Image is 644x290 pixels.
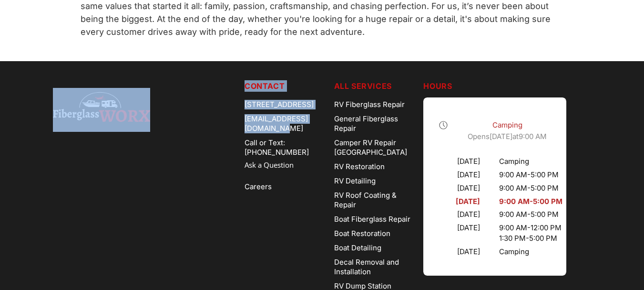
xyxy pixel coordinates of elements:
[499,170,562,180] div: 9:00 AM - 5:00 PM
[245,112,327,136] div: [EMAIL_ADDRESS][DOMAIN_NAME]
[423,80,591,92] h5: Hours
[468,132,547,141] span: Opens at
[439,197,480,206] div: [DATE]
[499,210,562,219] div: 9:00 AM - 5:00 PM
[334,160,416,174] a: RV Restoration
[334,212,416,226] a: Boat Fiberglass Repair
[439,210,480,219] div: [DATE]
[439,157,480,166] div: [DATE]
[439,223,480,243] div: [DATE]
[334,255,416,279] a: Decal Removal and Installation
[334,97,416,112] a: RV Fiberglass Repair
[334,174,416,188] a: RV Detailing
[334,80,416,92] h5: ALL SERVICES
[499,157,562,166] div: Camping
[439,183,480,193] div: [DATE]
[519,132,547,141] time: 9:00 AM
[499,247,562,257] div: Camping
[334,188,416,212] a: RV Roof Coating & Repair
[245,160,327,171] a: Ask a Question
[490,132,512,141] span: [DATE]
[499,234,562,243] div: 1:30 PM - 5:00 PM
[499,223,562,233] div: 9:00 AM - 12:00 PM
[499,197,562,206] div: 9:00 AM - 5:00 PM
[334,226,416,241] a: Boat Restoration
[334,136,416,160] a: Camper RV Repair [GEOGRAPHIC_DATA]
[334,112,416,136] a: General Fiberglass Repair
[334,241,416,255] a: Boat Detailing
[245,80,327,92] h5: Contact
[245,97,327,112] div: [STREET_ADDRESS]
[245,136,327,160] a: Call or Text: [PHONE_NUMBER]
[499,183,562,193] div: 9:00 AM - 5:00 PM
[245,180,327,194] a: Careers
[492,120,522,129] span: Camping
[439,170,480,180] div: [DATE]
[439,247,480,257] div: [DATE]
